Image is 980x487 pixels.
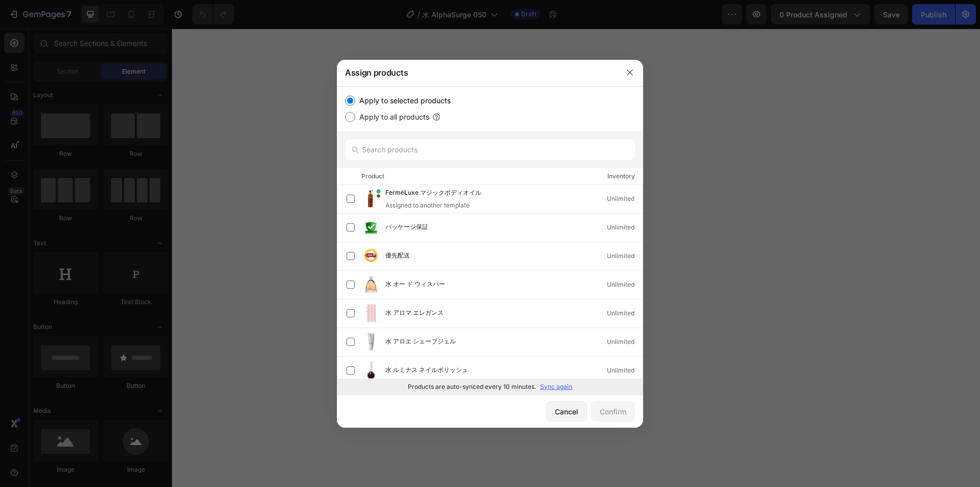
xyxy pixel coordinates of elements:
div: Unlimited [607,251,643,261]
img: product-img [361,246,381,266]
div: Cancel [555,406,578,417]
img: product-img [361,274,381,295]
a: 注文追跡 [202,1,241,35]
button: Confirm [591,401,635,422]
a: お問い合わせ [241,1,294,35]
img: product-img [361,189,381,209]
button: 検索を開く [791,7,814,29]
img: product-img [361,303,381,323]
span: 注文追跡 [207,12,236,24]
span: FerméLuxe マジックボディオイル [385,188,481,199]
div: Assign products [337,59,617,86]
button: Cancel [546,401,587,422]
p: Sync again [540,382,572,391]
label: Apply to selected products [355,95,451,107]
button: アカウントメニューを開く [813,7,835,29]
div: Inventory [607,171,635,181]
span: ホーム [122,12,144,24]
span: 水 アロエ シェーブジェル [385,336,456,347]
div: Product [361,171,384,181]
span: お問い合わせ [246,12,289,24]
span: パッケージ保証 [385,222,428,233]
div: Unlimited [607,365,643,376]
a: すべての商品 [149,1,202,35]
div: Assigned to another template [385,201,498,210]
div: /> [337,86,643,395]
img: product-img [361,217,381,238]
div: Confirm [600,406,626,417]
div: Unlimited [607,280,643,290]
span: 優先配送 [385,250,410,262]
img: product-img [361,332,381,352]
div: Unlimited [607,337,643,347]
label: Apply to all products [355,111,429,123]
div: Unlimited [607,308,643,318]
button: カートを開く カート内の合計アイテム数: 0 [835,7,857,29]
img: product-img [361,360,381,381]
span: 水 オー ド ウィスパー [385,279,445,290]
input: Search products [345,140,635,160]
span: すべての商品 [154,12,197,24]
p: Products are auto-synced every 10 minutes. [408,382,536,391]
span: 水 ルミナス ネイルポリッシュ [385,365,468,376]
div: Unlimited [607,194,643,204]
div: Unlimited [607,222,643,233]
a: ホーム [117,1,149,35]
span: 水 アロマ エレガンス [385,308,444,319]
